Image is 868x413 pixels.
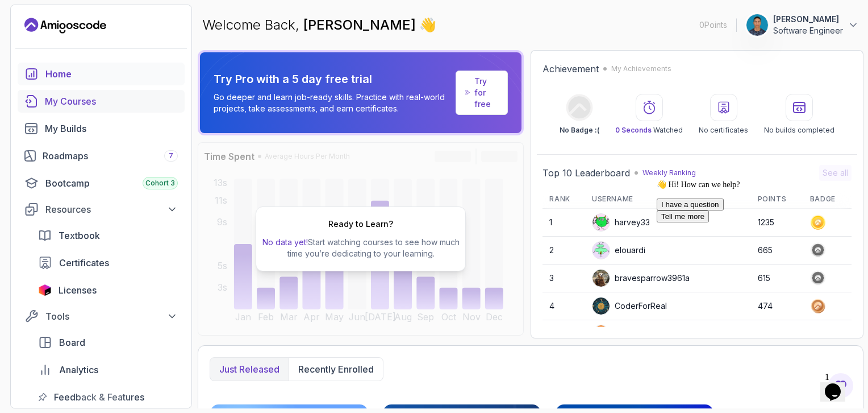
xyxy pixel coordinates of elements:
[642,168,696,177] p: Weekly Ranking
[45,122,178,135] div: My Builds
[31,386,185,408] a: feedback
[289,358,383,381] button: Recently enrolled
[5,5,209,47] div: 👋 Hi! How can we help?I have a questionTell me more
[219,362,279,376] p: Just released
[45,203,178,216] div: Resources
[474,76,498,110] a: Try for free
[202,16,436,34] p: Welcome Back,
[45,309,178,323] div: Tools
[542,292,585,320] td: 4
[418,14,440,37] span: 👋
[764,126,834,135] p: No builds completed
[592,269,690,287] div: bravesparrow3961a
[18,144,185,167] a: roadmaps
[592,325,692,343] div: wildmongoosefb425
[38,284,52,296] img: jetbrains icon
[592,270,610,287] img: user profile image
[542,209,585,237] td: 1
[45,67,178,81] div: Home
[542,166,630,180] h2: Top 10 Leaderboard
[542,320,585,348] td: 5
[18,199,185,220] button: Resources
[615,126,683,135] p: Watched
[819,165,852,181] button: See all
[592,325,610,342] img: user profile image
[169,151,173,160] span: 7
[542,190,585,209] th: Rank
[43,149,178,163] div: Roadmaps
[615,126,652,134] span: 0 Seconds
[54,390,144,404] span: Feedback & Features
[560,126,599,135] p: No Badge :(
[592,242,610,259] img: default monster avatar
[592,214,610,231] img: default monster avatar
[45,94,178,108] div: My Courses
[24,16,106,35] a: Landing page
[31,358,185,381] a: analytics
[18,172,185,195] a: bootcamp
[592,298,610,315] img: user profile image
[542,237,585,265] td: 2
[31,331,185,354] a: board
[5,23,72,35] button: I have a question
[303,16,419,33] span: [PERSON_NAME]
[31,279,185,302] a: licenses
[746,14,859,36] button: user profile image[PERSON_NAME]Software Engineer
[699,126,748,135] p: No certificates
[18,90,185,113] a: courses
[59,336,85,349] span: Board
[59,283,97,297] span: Licenses
[31,224,185,247] a: textbook
[31,251,185,274] a: certificates
[542,62,599,76] h2: Achievement
[456,71,508,115] a: Try for free
[592,297,667,315] div: CoderForReal
[773,14,843,25] p: [PERSON_NAME]
[652,175,857,362] iframe: chat widget
[611,64,671,73] p: My Achievements
[592,241,645,259] div: elouardi
[298,362,374,376] p: Recently enrolled
[328,218,393,230] h2: Ready to Learn?
[59,256,109,270] span: Certificates
[18,306,185,327] button: Tools
[145,179,175,188] span: Cohort 3
[542,265,585,292] td: 3
[820,367,857,402] iframe: chat widget
[59,229,100,242] span: Textbook
[262,237,308,247] span: No data yet!
[18,117,185,140] a: builds
[699,19,727,31] p: 0 Points
[45,176,178,190] div: Bootcamp
[592,213,650,232] div: harvey33
[59,363,98,377] span: Analytics
[5,5,87,14] span: 👋 Hi! How can we help?
[746,14,768,36] img: user profile image
[773,25,843,36] p: Software Engineer
[214,92,451,114] p: Go deeper and learn job-ready skills. Practice with real-world projects, take assessments, and ea...
[214,71,451,87] p: Try Pro with a 5 day free trial
[18,63,185,85] a: home
[5,35,57,47] button: Tell me more
[585,190,751,209] th: Username
[261,237,461,259] p: Start watching courses to see how much time you’re dedicating to your learning.
[210,358,289,381] button: Just released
